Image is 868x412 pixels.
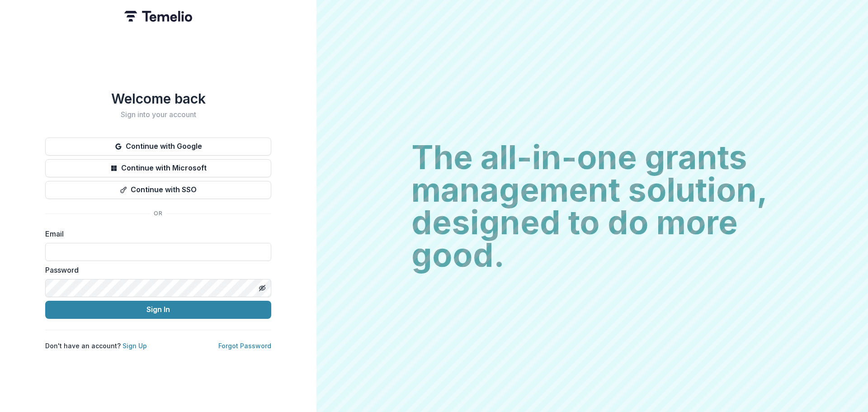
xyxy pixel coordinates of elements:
button: Continue with Google [45,137,271,156]
img: Temelio [124,11,192,22]
a: Sign Up [123,342,147,350]
button: Continue with Microsoft [45,159,271,177]
button: Toggle password visibility [255,281,269,295]
label: Email [45,228,266,239]
a: Forgot Password [218,342,271,350]
h1: Welcome back [45,90,271,107]
p: Don't have an account? [45,341,147,350]
button: Continue with SSO [45,181,271,199]
h2: Sign into your account [45,110,271,119]
label: Password [45,265,266,275]
button: Sign In [45,301,271,319]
